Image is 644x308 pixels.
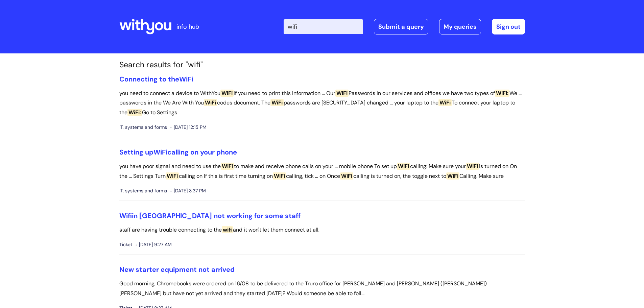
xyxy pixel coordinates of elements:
[119,148,237,157] a: Setting upWiFicalling on your phone
[119,162,525,181] p: you have poor signal and need to use the to make and receive phone calls on your ... mobile phone...
[119,75,193,84] a: Connecting to theWiFi
[119,225,525,235] p: staff are having trouble connecting to the and it won't let them connect at all,
[284,19,363,34] input: Search
[119,89,525,118] p: you need to connect a device to WithYou If you need to print this information ... Our Passwords I...
[204,99,217,106] span: WiFi
[119,211,132,220] span: Wifi
[335,90,349,97] span: WiFi
[119,187,167,195] span: IT, systems and forms
[221,163,234,170] span: WiFi
[439,19,481,34] a: My queries
[119,240,132,249] span: Ticket
[273,172,286,180] span: WiFi
[340,172,353,180] span: WiFi
[220,90,234,97] span: WiFi
[153,148,167,157] span: WiFi
[446,172,459,180] span: WiFi
[136,240,172,249] span: [DATE] 9:27 AM
[119,279,525,299] p: Good morning, Chromebooks were ordered on 16/08 to be delivered to the Truro office for [PERSON_N...
[119,123,167,132] span: IT, systems and forms
[222,226,233,233] span: wifi
[127,109,142,116] span: WiFi:
[284,19,525,34] div: | -
[492,19,525,34] a: Sign out
[170,123,207,132] span: [DATE] 12:15 PM
[466,163,479,170] span: WiFi
[374,19,428,34] a: Submit a query
[397,163,410,170] span: WiFi
[119,60,525,70] h1: Search results for "wifi"
[438,99,452,106] span: WiFi
[119,211,301,220] a: Wifiin [GEOGRAPHIC_DATA] not working for some staff
[495,90,509,97] span: WiFi:
[179,75,193,84] span: WiFi
[170,187,206,195] span: [DATE] 3:37 PM
[176,21,199,32] p: info hub
[270,99,284,106] span: WiFi
[119,265,235,274] a: New starter equipment not arrived
[166,172,179,180] span: WiFi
